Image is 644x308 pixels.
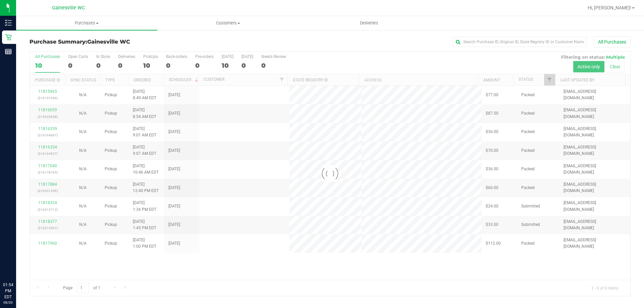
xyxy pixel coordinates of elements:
[594,36,631,48] button: All Purchases
[5,19,12,26] inline-svg: Inventory
[87,39,130,45] span: Gainesville WC
[299,16,440,30] a: Deliveries
[16,20,157,26] span: Purchases
[588,5,631,10] span: Hi, [PERSON_NAME]!
[158,20,298,26] span: Customers
[351,20,387,26] span: Deliveries
[3,300,13,305] p: 08/20
[157,16,299,30] a: Customers
[52,5,85,11] span: Gainesville WC
[30,39,230,45] h3: Purchase Summary:
[5,48,12,55] inline-svg: Reports
[3,282,13,300] p: 01:54 PM EDT
[453,37,587,47] input: Search Purchase ID, Original ID, State Registry ID or Customer Name...
[5,34,12,41] inline-svg: Retail
[7,254,27,274] iframe: Resource center
[16,16,157,30] a: Purchases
